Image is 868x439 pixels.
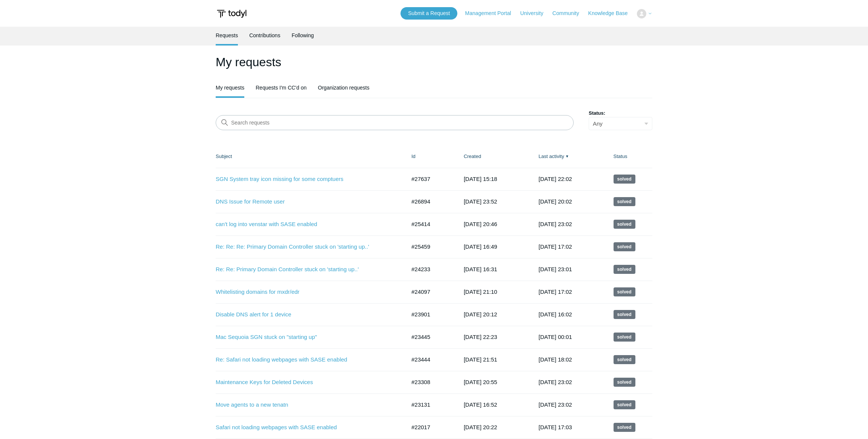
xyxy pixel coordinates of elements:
[614,378,635,387] span: This request has been solved
[614,400,635,409] span: This request has been solved
[404,258,456,281] td: #24233
[464,176,497,182] time: 2025-08-25T15:18:23+00:00
[539,289,572,295] time: 2025-05-04T17:02:12+00:00
[464,289,497,295] time: 2025-04-07T21:10:43+00:00
[539,153,564,159] a: Last activity▼
[216,265,394,274] a: Re: Re: Primary Domain Controller stuck on 'starting up..'
[464,356,497,363] time: 2025-03-06T21:51:58+00:00
[465,9,519,17] a: Management Portal
[614,310,635,319] span: This request has been solved
[404,303,456,326] td: #23901
[539,311,572,317] time: 2025-04-24T16:02:13+00:00
[216,53,652,71] h1: My requests
[539,401,572,408] time: 2025-03-20T23:02:04+00:00
[216,27,238,44] a: Requests
[539,424,572,430] time: 2025-01-20T17:03:03+00:00
[216,423,394,432] a: Safari not loading webpages with SASE enabled
[404,371,456,393] td: #23308
[464,153,481,159] a: Created
[539,198,572,205] time: 2025-08-27T20:02:39+00:00
[464,221,497,227] time: 2025-06-10T20:46:10+00:00
[404,168,456,190] td: #27637
[539,176,572,182] time: 2025-09-03T22:02:17+00:00
[614,242,635,251] span: This request has been solved
[216,355,394,364] a: Re: Safari not loading webpages with SASE enabled
[565,153,569,159] span: ▼
[464,379,497,385] time: 2025-02-28T20:55:55+00:00
[614,197,635,206] span: This request has been solved
[539,379,572,385] time: 2025-03-26T23:02:02+00:00
[589,109,652,117] label: Status:
[539,221,572,227] time: 2025-08-05T23:02:06+00:00
[464,243,497,250] time: 2025-06-12T16:49:46+00:00
[249,27,280,44] a: Contributions
[464,401,497,408] time: 2025-02-21T16:52:31+00:00
[588,9,635,17] a: Knowledge Base
[216,401,394,409] a: Move agents to a new tenatn
[404,213,456,235] td: #25414
[216,310,394,319] a: Disable DNS alert for 1 device
[404,326,456,348] td: #23445
[216,145,404,168] th: Subject
[464,424,497,430] time: 2024-12-19T20:22:50+00:00
[404,281,456,303] td: #24097
[553,9,587,17] a: Community
[520,9,551,17] a: University
[404,190,456,213] td: #26894
[216,115,574,130] input: Search requests
[614,287,635,296] span: This request has been solved
[216,220,394,229] a: can't log into venstar with SASE enabled
[464,266,497,272] time: 2025-04-14T16:31:48+00:00
[614,175,635,184] span: This request has been solved
[404,348,456,371] td: #23444
[404,235,456,258] td: #25459
[216,288,394,296] a: Whitelisting domains for mxdr/edr
[216,175,394,184] a: SGN System tray icon missing for some comptuers
[614,333,635,342] span: This request has been solved
[404,416,456,439] td: #22017
[400,7,457,20] a: Submit a Request
[606,145,652,168] th: Status
[614,423,635,432] span: This request has been solved
[216,333,394,342] a: Mac Sequoia SGN stuck on "starting up"
[539,243,572,250] time: 2025-07-03T17:02:15+00:00
[216,378,394,387] a: Maintenance Keys for Deleted Devices
[539,334,572,340] time: 2025-04-04T00:01:55+00:00
[216,79,244,96] a: My requests
[539,356,572,363] time: 2025-04-03T18:02:48+00:00
[216,197,394,206] a: DNS Issue for Remote user
[404,393,456,416] td: #23131
[614,220,635,229] span: This request has been solved
[539,266,572,272] time: 2025-05-04T23:01:53+00:00
[404,145,456,168] th: Id
[464,334,497,340] time: 2025-03-06T22:23:22+00:00
[614,355,635,364] span: This request has been solved
[464,311,497,317] time: 2025-03-27T20:12:42+00:00
[464,198,497,205] time: 2025-07-30T23:52:51+00:00
[216,243,394,251] a: Re: Re: Re: Primary Domain Controller stuck on 'starting up..'
[292,27,314,44] a: Following
[318,79,370,96] a: Organization requests
[614,265,635,274] span: This request has been solved
[256,79,306,96] a: Requests I'm CC'd on
[216,7,248,21] img: Todyl Support Center Help Center home page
